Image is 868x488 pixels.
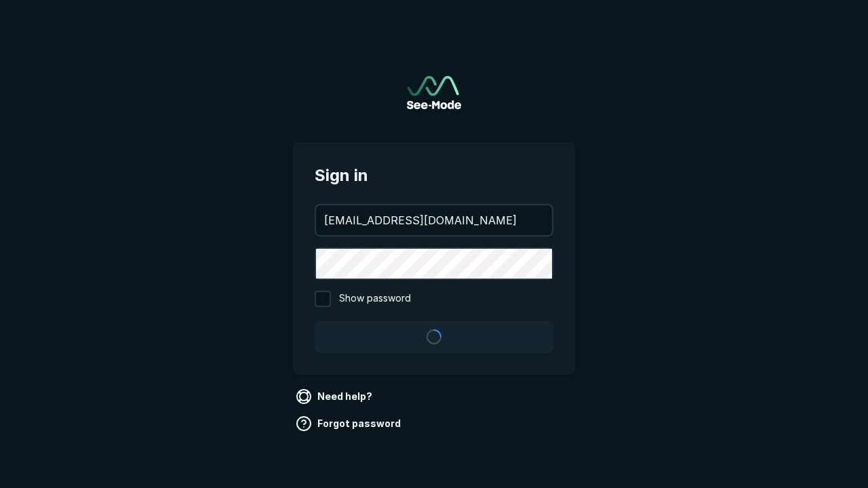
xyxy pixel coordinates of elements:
span: Sign in [315,163,553,188]
input: your@email.com [316,205,552,235]
a: Need help? [293,386,378,407]
img: See-Mode Logo [407,76,461,109]
a: Forgot password [293,413,406,434]
a: Go to sign in [407,76,461,109]
span: Show password [339,291,411,307]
